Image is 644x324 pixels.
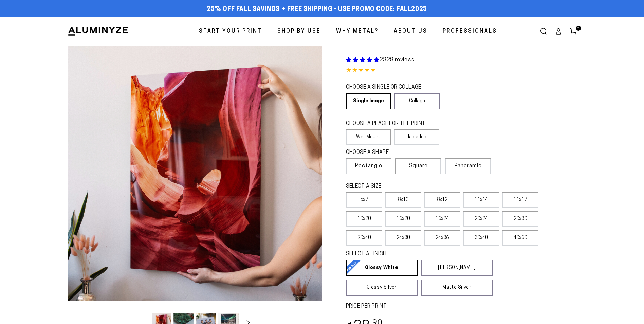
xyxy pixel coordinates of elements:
label: 20x24 [463,211,499,227]
label: 5x7 [346,192,382,208]
summary: Search our site [536,24,551,39]
label: 10x20 [346,211,382,227]
span: Square [409,162,428,170]
label: PRICE PER PRINT [346,303,577,310]
img: Aluminyze [68,26,129,36]
a: About Us [389,22,433,40]
label: 30x40 [463,230,499,246]
label: 40x60 [502,230,538,246]
a: [PERSON_NAME] [421,260,493,276]
label: 11x14 [463,192,499,208]
span: Start Your Print [199,26,262,36]
legend: CHOOSE A PLACE FOR THE PRINT [346,120,433,128]
span: 25% off FALL Savings + Free Shipping - Use Promo Code: FALL2025 [207,6,427,13]
label: Table Top [394,129,439,145]
span: Rectangle [355,162,382,170]
a: Shop By Use [272,22,326,40]
label: 24x36 [424,230,460,246]
label: 16x20 [385,211,421,227]
label: Wall Mount [346,129,391,145]
span: Panoramic [455,163,482,169]
span: 2 [577,26,579,31]
label: 16x24 [424,211,460,227]
a: Single Image [346,93,391,109]
legend: SELECT A SIZE [346,183,482,191]
span: Shop By Use [277,26,321,36]
a: Why Metal? [331,22,384,40]
label: 24x30 [385,230,421,246]
label: 8x12 [424,192,460,208]
a: Professionals [438,22,502,40]
label: 20x30 [502,211,538,227]
div: 4.85 out of 5.0 stars [346,66,577,76]
span: Why Metal? [336,26,379,36]
a: Matte Silver [421,280,493,296]
legend: CHOOSE A SINGLE OR COLLAGE [346,84,434,91]
span: Professionals [443,26,497,36]
a: Glossy Silver [346,280,418,296]
span: About Us [394,26,427,36]
label: 11x17 [502,192,538,208]
legend: CHOOSE A SHAPE [346,149,434,157]
label: 8x10 [385,192,421,208]
a: Glossy White [346,260,418,276]
label: 20x40 [346,230,382,246]
legend: SELECT A FINISH [346,250,476,258]
a: Start Your Print [194,22,267,40]
a: Collage [394,93,440,109]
